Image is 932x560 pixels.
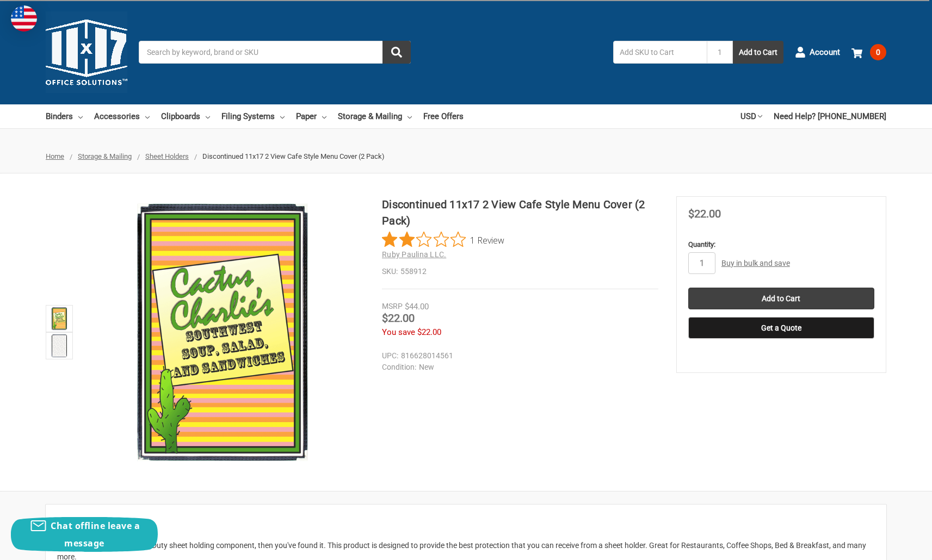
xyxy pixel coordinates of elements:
img: Discontinued 11x17 2 View Cafe Style Menu Cover (2 Pack) [47,334,71,358]
button: Chat offline leave a message [11,517,158,552]
a: Ruby Paulina LLC. [382,250,446,259]
span: $22.00 [688,207,721,220]
a: Binders [46,104,83,128]
span: $22.00 [417,327,441,337]
h2: Description [57,516,875,532]
span: $22.00 [382,312,415,325]
a: Home [46,152,64,160]
span: 0 [870,44,886,60]
a: 0 [851,38,886,66]
dt: SKU: [382,266,398,277]
a: Account [795,38,840,66]
h1: Discontinued 11x17 2 View Cafe Style Menu Cover (2 Pack) [382,196,658,229]
a: Filing Systems [221,104,285,128]
button: Rated 2 out of 5 stars from 1 reviews. Jump to reviews. [382,232,504,248]
input: Add to Cart [688,288,874,309]
span: Discontinued 11x17 2 View Cafe Style Menu Cover (2 Pack) [202,152,385,160]
a: Paper [296,104,326,128]
span: You save [382,327,415,337]
button: Add to Cart [733,41,783,64]
a: USD [740,104,762,128]
div: MSRP [382,301,403,312]
img: duty and tax information for United States [11,5,37,32]
a: Sheet Holders [145,152,189,160]
span: Chat offline leave a message [51,520,140,549]
a: Buy in bulk and save [721,259,790,267]
a: Need Help? [PHONE_NUMBER] [774,104,886,128]
img: 11x17 2 View Cafe Style Menu Cover (2 Pack) [47,307,71,331]
a: Storage & Mailing [338,104,412,128]
a: Free Offers [423,104,464,128]
span: 1 Review [470,232,504,248]
a: Clipboards [161,104,210,128]
img: 11x17.com [46,11,127,93]
input: Add SKU to Cart [613,41,707,64]
span: Account [810,46,840,59]
button: Get a Quote [688,317,874,339]
a: Accessories [94,104,150,128]
a: Storage & Mailing [78,152,132,160]
dd: 558912 [382,266,658,277]
dt: Condition: [382,362,416,373]
dd: 816628014561 [382,350,653,362]
span: $44.00 [405,302,429,312]
dt: UPC: [382,350,398,362]
label: Quantity: [688,239,874,250]
img: 11x17 2 View Cafe Style Menu Cover (2 Pack) [87,196,359,468]
dd: New [382,362,653,373]
input: Search by keyword, brand or SKU [139,41,411,64]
